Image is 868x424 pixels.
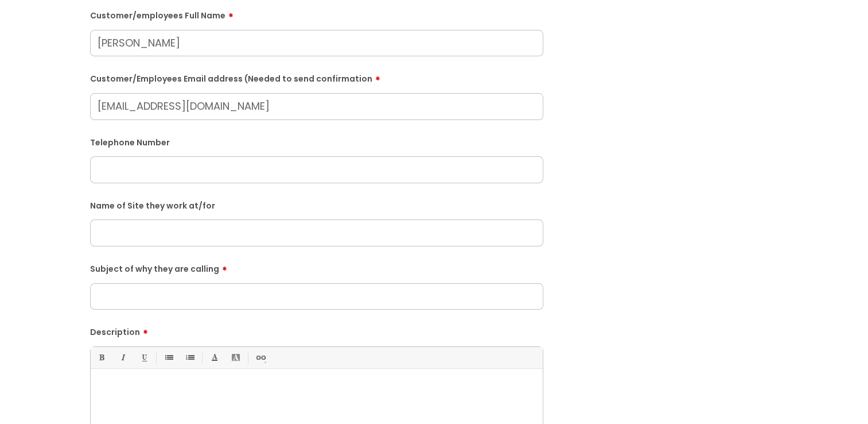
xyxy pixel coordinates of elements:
a: 1. Ordered List (Ctrl-Shift-8) [182,350,197,365]
label: Subject of why they are calling [90,260,543,274]
a: • Unordered List (Ctrl-Shift-7) [161,350,176,365]
a: Underline(Ctrl-U) [137,350,151,365]
label: Customer/Employees Email address (Needed to send confirmation [90,70,543,84]
a: Italic (Ctrl-I) [115,350,130,365]
a: Font Color [207,350,221,365]
a: Back Color [228,350,243,365]
label: Telephone Number [90,136,543,148]
label: Name of Site they work at/for [90,199,543,211]
input: Email [90,93,543,120]
a: Bold (Ctrl-B) [94,350,108,365]
label: Customer/employees Full Name [90,7,543,21]
a: Link [253,350,267,365]
label: Description [90,323,543,337]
